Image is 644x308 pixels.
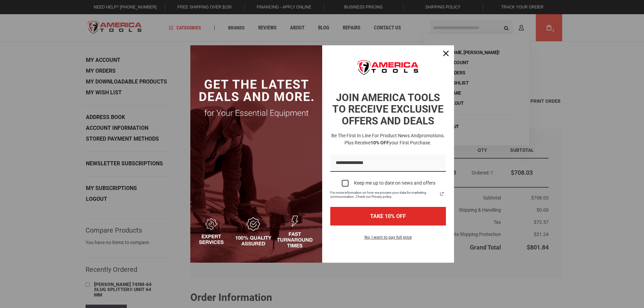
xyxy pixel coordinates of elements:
strong: JOIN AMERICA TOOLS TO RECEIVE EXCLUSIVE OFFERS AND DEALS [332,92,444,127]
button: TAKE 10% OFF [330,207,446,226]
a: Read our Privacy Policy [438,190,446,198]
span: For more information on how we process your data for marketing communication. Check our Privacy p... [330,191,438,199]
svg: close icon [443,51,449,56]
h3: Be the first in line for product news and [329,132,447,146]
iframe: LiveChat chat widget [549,287,644,308]
div: Keep me up to date on news and offers [354,180,435,186]
button: Close [438,45,454,62]
strong: 10% OFF [371,140,389,145]
svg: link icon [438,190,446,198]
input: Email field [330,155,446,172]
button: No, I want to pay full price [359,234,417,245]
